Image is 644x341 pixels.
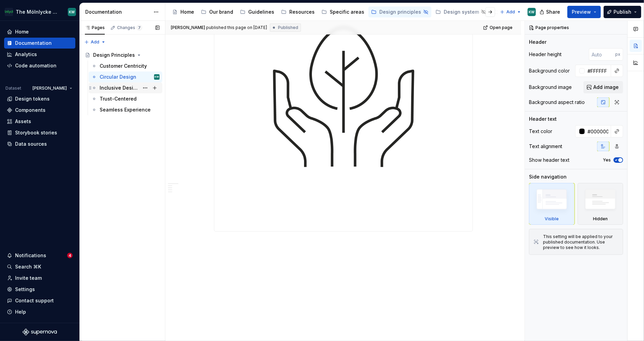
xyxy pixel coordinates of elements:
input: Auto [589,48,615,61]
input: Auto [585,125,611,137]
a: Documentation [4,38,75,49]
div: Customer Centricity [100,63,147,69]
div: The Mölnlycke Experience [16,9,60,15]
button: Add [498,7,523,17]
span: Open page [490,25,513,30]
div: published this page on [DATE] [206,25,267,30]
a: Design principles [368,6,431,17]
span: Preview [572,9,591,15]
div: KW [155,74,159,80]
button: The Mölnlycke ExperienceKW [1,4,78,19]
button: Publish [604,6,641,18]
span: Publish [614,9,631,15]
a: Design system [433,6,489,17]
button: [PERSON_NAME] [29,83,75,93]
div: Hidden [578,183,623,225]
div: Header height [529,51,561,58]
div: Page tree [82,50,162,115]
a: Analytics [4,49,75,60]
div: Changes [117,25,142,30]
a: Resources [278,6,317,17]
div: Documentation [85,9,150,15]
div: Invite team [15,275,42,281]
p: px [615,52,620,57]
label: Yes [603,157,611,163]
a: Design tokens [4,93,75,104]
div: Design system [444,9,479,15]
button: Preview [567,6,601,18]
div: Pages [85,25,105,30]
a: Components [4,105,75,116]
a: Open page [481,23,516,32]
button: Notifications4 [4,250,75,261]
div: Home [180,9,194,15]
a: Inclusive Design [89,82,162,93]
div: Page tree [169,5,496,19]
a: Design Principles [82,50,162,61]
button: Contact support [4,295,75,306]
div: Components [15,107,46,114]
a: Home [169,6,197,17]
a: Invite team [4,273,75,284]
div: Code automation [15,62,56,69]
a: Seamless Experience [89,104,162,115]
div: Storybook stories [15,129,57,136]
div: Visible [529,183,575,225]
div: Background image [529,84,572,91]
div: Circular Design [100,74,136,80]
div: Dataset [5,86,21,91]
div: Header [529,39,546,45]
span: Add [91,39,99,45]
div: Background color [529,67,570,74]
div: Settings [15,286,35,293]
a: Specific areas [319,6,367,17]
a: Settings [4,284,75,295]
div: Data sources [15,141,47,147]
div: Visible [545,216,559,222]
div: Contact support [15,297,54,304]
div: Analytics [15,51,37,58]
span: Add image [593,84,619,91]
div: Home [15,28,29,35]
div: Design Principles [93,52,135,58]
a: Circular DesignKW [89,71,162,82]
div: Specific areas [330,9,364,15]
div: Design tokens [15,95,50,102]
button: Help [4,306,75,317]
span: [PERSON_NAME] [33,86,67,91]
a: Guidelines [237,6,277,17]
span: 4 [67,253,73,258]
a: Assets [4,116,75,127]
span: Published [278,25,298,30]
input: Auto [585,65,611,77]
a: Trust-Centered [89,93,162,104]
div: Text color [529,128,552,135]
svg: Supernova Logo [23,329,57,336]
div: Design principles [379,9,421,15]
a: Our brand [198,6,236,17]
div: Inclusive Design [100,84,139,91]
span: 7 [137,25,142,30]
button: Share [536,6,565,18]
button: Add image [583,81,623,93]
div: Side navigation [529,173,567,180]
div: Notifications [15,252,46,259]
div: Search ⌘K [15,263,41,270]
div: KW [69,9,75,15]
div: Hidden [593,216,608,222]
a: Customer Centricity [89,61,162,71]
div: Assets [15,118,31,125]
div: This setting will be applied to your published documentation. Use preview to see how it looks. [543,234,619,250]
a: Code automation [4,60,75,71]
div: Help [15,309,26,315]
button: Add [82,37,108,47]
div: Guidelines [248,9,274,15]
span: Add [506,9,515,15]
a: Data sources [4,139,75,149]
a: Home [4,26,75,37]
span: Share [546,9,560,15]
div: Documentation [15,40,52,47]
div: Header text [529,116,557,122]
div: KW [529,9,535,15]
